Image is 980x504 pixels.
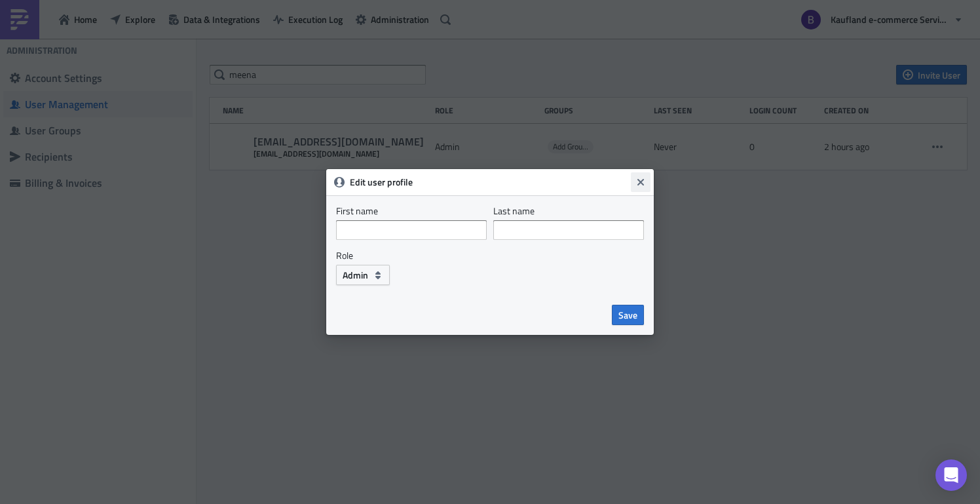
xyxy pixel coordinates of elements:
h6: Edit user profile [350,176,631,188]
button: Close [631,172,650,192]
span: Save [618,308,637,322]
span: Admin [343,268,368,282]
button: Save [612,305,644,325]
label: Last name [493,205,644,217]
button: Admin [336,265,390,285]
div: Open Intercom Messenger [935,459,967,491]
label: Role [336,250,353,262]
label: First name [336,205,487,217]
